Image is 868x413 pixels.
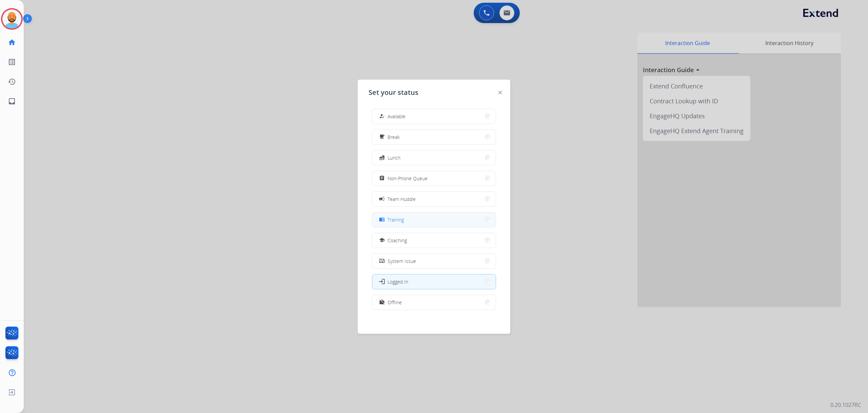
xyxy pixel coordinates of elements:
span: Non-Phone Queue [388,175,428,182]
img: avatar [2,9,21,28]
span: Break [388,133,400,141]
mat-icon: school [379,238,385,243]
mat-icon: menu_book [379,217,385,223]
mat-icon: inbox [8,97,16,105]
img: close-button [498,91,502,94]
span: Set your status [369,88,418,97]
button: System Issue [372,254,496,268]
mat-icon: fastfood [379,155,385,161]
mat-icon: phonelink_off [379,258,385,264]
span: System Issue [388,257,416,265]
button: Offline [372,295,496,310]
mat-icon: work_off [379,300,385,305]
mat-icon: free_breakfast [379,134,385,140]
mat-icon: assignment [379,175,385,181]
button: Break [372,130,496,144]
span: Available [388,113,406,120]
p: 0.20.1027RC [830,401,861,409]
span: Training [388,216,404,223]
mat-icon: history [8,78,16,86]
mat-icon: how_to_reg [379,113,385,119]
span: Coaching [388,237,407,244]
span: Team Huddle [388,195,416,203]
button: Training [372,212,496,227]
span: Offline [388,299,402,306]
span: Logged In [388,278,408,285]
button: Lunch [372,150,496,165]
span: Lunch [388,154,400,161]
mat-icon: home [8,38,16,46]
mat-icon: campaign [378,195,385,202]
button: Team Huddle [372,192,496,206]
button: Logged In [372,274,496,289]
button: Available [372,109,496,124]
button: Coaching [372,233,496,248]
mat-icon: list_alt [8,58,16,66]
mat-icon: login [378,278,385,285]
button: Non-Phone Queue [372,171,496,186]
